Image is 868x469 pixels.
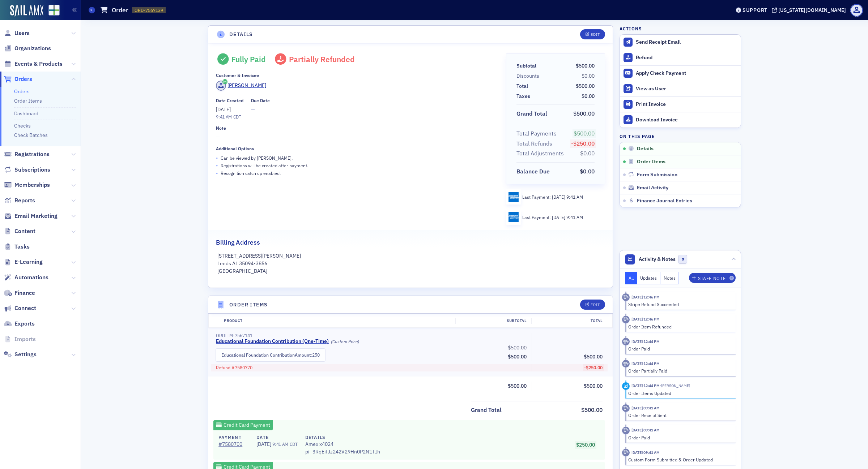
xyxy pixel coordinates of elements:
[216,238,260,247] h2: Billing Address
[637,185,668,191] span: Email Activity
[216,364,252,371] span: Refund # 7580770
[516,139,552,148] div: Total Refunds
[4,258,43,266] a: E-Learning
[576,63,595,69] span: $500.00
[289,54,355,64] span: Partially Refunded
[4,289,35,297] a: Finance
[508,353,527,360] span: $500.00
[508,344,527,351] span: $500.00
[4,29,30,37] a: Users
[516,109,550,118] span: Grand Total
[531,318,607,324] div: Total
[14,227,35,235] span: Content
[251,98,270,103] div: Due Date
[522,194,583,200] div: Last Payment:
[584,353,603,360] span: $500.00
[516,149,564,158] div: Total Adjustments
[229,301,268,309] h4: Order Items
[625,272,637,284] button: All
[312,352,320,358] span: 250
[14,181,50,189] span: Memberships
[216,146,254,151] div: Additional Options
[516,82,531,90] span: Total
[566,194,583,200] span: 9:41 AM
[14,29,30,37] span: Users
[14,60,63,68] span: Events & Products
[14,320,35,328] span: Exports
[628,367,731,374] div: Order Partially Paid
[622,293,630,301] div: Activity
[14,150,50,158] span: Registrations
[743,7,767,13] div: Support
[232,114,241,120] span: CDT
[216,81,266,91] a: [PERSON_NAME]
[305,440,380,448] span: Amex x4024
[48,5,60,16] img: SailAMX
[582,93,595,99] span: $0.00
[305,434,380,456] div: pi_3RqEifJz242V29Hn0P2N1TIh
[628,323,731,330] div: Order Item Refunded
[552,214,566,220] span: [DATE]
[620,65,741,81] button: Apply Check Payment
[14,122,31,129] a: Checks
[620,81,741,96] button: View as User
[631,361,660,366] time: 8/4/2025 12:44 PM
[4,150,50,158] a: Registrations
[331,339,359,344] div: (Custom Price)
[14,88,30,95] a: Orders
[591,303,600,307] div: Edit
[620,133,741,139] h4: On this page
[637,146,654,152] span: Details
[620,35,741,50] button: Send Receipt Email
[636,70,737,77] div: Apply Check Payment
[217,260,604,267] p: Leeds AL 35094-3856
[216,125,226,131] div: Note
[216,338,329,345] a: Educational Foundation Contribution (One-Time)
[135,7,163,13] span: ORD-7567139
[580,300,605,310] button: Edit
[516,129,557,138] div: Total Payments
[636,39,737,46] div: Send Receipt Email
[636,55,737,61] div: Refund
[217,252,604,260] p: [STREET_ADDRESS][PERSON_NAME]
[631,450,660,455] time: 7/29/2025 09:41 AM
[620,96,741,112] a: Print Invoice
[772,8,848,13] button: [US_STATE][DOMAIN_NAME]
[516,62,536,70] div: Subtotal
[516,167,550,176] div: Balance Due
[516,167,552,176] span: Balance Due
[566,214,583,220] span: 9:41 AM
[216,349,325,361] td: :
[229,31,253,38] h4: Details
[628,434,731,441] div: Order Paid
[639,255,676,263] span: Activity & Notes
[631,405,660,410] time: 7/29/2025 09:41 AM
[522,214,583,220] div: Last Payment:
[631,427,660,433] time: 7/29/2025 09:41 AM
[622,316,630,323] div: Activity
[582,73,595,79] span: $0.00
[698,276,726,280] div: Staff Note
[637,159,665,165] span: Order Items
[14,197,35,205] span: Reports
[218,440,249,448] a: #7580700
[10,5,43,17] img: SailAMX
[4,335,36,343] a: Imports
[509,212,519,222] img: amex
[14,98,42,104] a: Order Items
[221,352,311,358] span: Educational Foundation ContributionAmount
[516,82,528,90] div: Total
[471,406,502,414] div: Grand Total
[516,129,559,138] span: Total Payments
[221,162,308,169] p: Registrations will be created after payment.
[4,320,35,328] a: Exports
[216,106,231,113] span: [DATE]
[622,404,630,412] div: Activity
[631,294,660,300] time: 8/4/2025 12:46 PM
[227,82,266,89] div: [PERSON_NAME]
[584,383,603,389] span: $500.00
[580,29,605,39] button: Edit
[636,101,737,108] div: Print Invoice
[216,333,451,338] div: ORDITM-7567141
[552,194,566,200] span: [DATE]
